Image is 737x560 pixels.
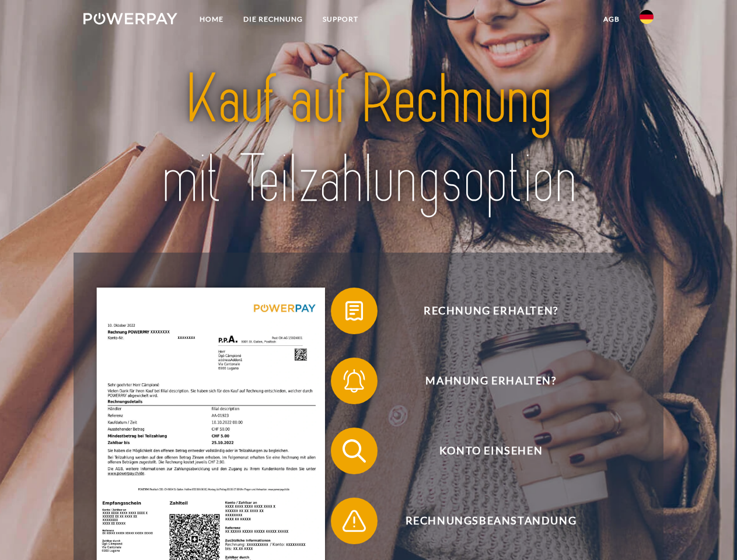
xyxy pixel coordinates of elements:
img: de [640,10,654,24]
img: qb_bill.svg [340,296,369,325]
button: Konto einsehen [331,428,634,474]
a: DIE RECHNUNG [233,9,313,30]
button: Mahnung erhalten? [331,358,634,404]
button: Rechnung erhalten? [331,288,634,334]
span: Konto einsehen [348,428,634,474]
img: qb_bell.svg [340,366,369,395]
span: Mahnung erhalten? [348,358,634,404]
span: Rechnungsbeanstandung [348,498,634,544]
a: SUPPORT [313,9,368,30]
span: Rechnung erhalten? [348,288,634,334]
a: agb [593,9,630,30]
img: qb_warning.svg [340,506,369,535]
button: Rechnungsbeanstandung [331,498,634,544]
a: Home [190,9,233,30]
img: logo-powerpay-white.svg [83,13,177,24]
img: qb_search.svg [340,436,369,466]
img: title-powerpay_de.svg [111,56,626,223]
